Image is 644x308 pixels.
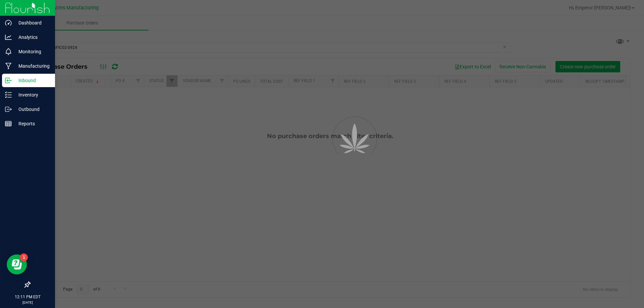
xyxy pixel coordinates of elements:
[5,106,12,113] inline-svg: Outbound
[5,91,12,98] inline-svg: Inventory
[12,120,52,128] p: Reports
[3,300,52,305] p: [DATE]
[5,63,12,69] inline-svg: Manufacturing
[12,105,52,113] p: Outbound
[12,62,52,70] p: Manufacturing
[3,294,52,300] p: 12:11 PM EDT
[5,120,12,127] inline-svg: Reports
[5,48,12,55] inline-svg: Monitoring
[5,34,12,41] inline-svg: Analytics
[7,254,27,274] iframe: Resource center
[12,33,52,41] p: Analytics
[5,19,12,26] inline-svg: Dashboard
[20,253,28,261] iframe: Resource center unread badge
[12,76,52,84] p: Inbound
[5,77,12,84] inline-svg: Inbound
[12,91,52,99] p: Inventory
[12,19,52,27] p: Dashboard
[12,48,52,56] p: Monitoring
